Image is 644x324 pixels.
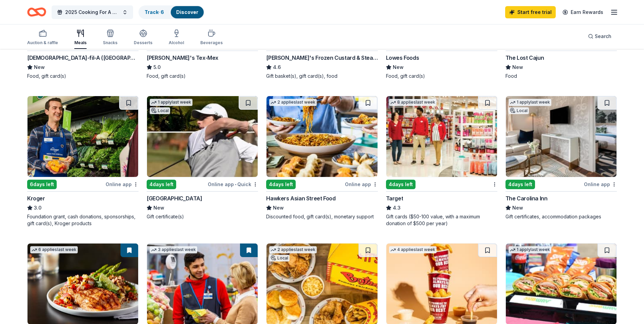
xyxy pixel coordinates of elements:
[386,96,497,177] img: Image for Target
[505,6,556,18] a: Start free trial
[505,213,617,220] div: Gift certificates, accommodation packages
[389,99,437,106] div: 8 applies last week
[558,6,607,18] a: Earn Rewards
[509,246,551,253] div: 1 apply last week
[27,4,46,20] a: Home
[153,63,161,71] span: 5.0
[345,180,378,188] div: Online app
[27,73,139,79] div: Food, gift card(s)
[393,204,401,212] span: 4.3
[27,213,139,227] div: Foundation grant, cash donations, sponsorships, gift card(s), Kroger products
[147,96,258,220] a: Image for Beau Rivage Golf & Resort1 applylast weekLocal4days leftOnline app•Quick[GEOGRAPHIC_DAT...
[169,40,184,46] div: Alcohol
[386,180,416,189] div: 4 days left
[147,213,258,220] div: Gift certificate(s)
[266,213,378,220] div: Discounted food, gift card(s), monetary support
[147,96,258,177] img: Image for Beau Rivage Golf & Resort
[273,63,281,71] span: 4.6
[509,99,551,106] div: 1 apply last week
[27,54,139,62] div: [DEMOGRAPHIC_DATA]-fil-A ([GEOGRAPHIC_DATA])
[169,26,184,49] button: Alcohol
[583,30,617,43] button: Search
[34,204,41,212] span: 3.0
[386,54,419,62] div: Lowes Foods
[584,180,617,188] div: Online app
[512,63,523,71] span: New
[27,96,139,227] a: Image for Kroger6days leftOnline appKroger3.0Foundation grant, cash donations, sponsorships, gift...
[145,9,164,15] a: Track· 6
[103,40,117,46] div: Snacks
[389,246,437,253] div: 4 applies last week
[147,73,258,79] div: Food, gift card(s)
[153,204,164,212] span: New
[147,180,176,189] div: 4 days left
[150,246,197,253] div: 3 applies last week
[505,194,548,202] div: The Carolina Inn
[266,73,378,79] div: Gift basket(s), gift card(s), food
[134,40,152,46] div: Desserts
[74,40,87,46] div: Meals
[147,54,218,62] div: [PERSON_NAME]'s Tex-Mex
[506,96,617,177] img: Image for The Carolina Inn
[134,26,152,49] button: Desserts
[30,246,78,253] div: 6 applies last week
[52,5,133,19] button: 2025 Cooking For A Cause
[200,40,223,46] div: Beverages
[139,5,204,19] button: Track· 6Discover
[505,96,617,220] a: Image for The Carolina Inn1 applylast weekLocal4days leftOnline appThe Carolina InnNewGift certif...
[176,9,198,15] a: Discover
[505,180,535,189] div: 4 days left
[386,96,497,227] a: Image for Target8 applieslast week4days leftTarget4.3Gift cards ($50-100 value, with a maximum do...
[386,73,497,79] div: Food, gift card(s)
[27,96,138,177] img: Image for Kroger
[386,213,497,227] div: Gift cards ($50-100 value, with a maximum donation of $500 per year)
[208,180,258,188] div: Online app Quick
[27,26,58,49] button: Auction & raffle
[269,99,317,106] div: 2 applies last week
[27,194,45,202] div: Kroger
[273,204,284,212] span: New
[509,107,529,114] div: Local
[27,40,58,46] div: Auction & raffle
[505,54,544,62] div: The Lost Cajun
[386,194,403,202] div: Target
[103,26,117,49] button: Snacks
[200,26,223,49] button: Beverages
[266,96,378,220] a: Image for Hawkers Asian Street Food2 applieslast week4days leftOnline appHawkers Asian Street Foo...
[512,204,523,212] span: New
[150,99,192,106] div: 1 apply last week
[269,255,290,262] div: Local
[269,246,317,253] div: 2 applies last week
[266,96,377,177] img: Image for Hawkers Asian Street Food
[266,54,378,62] div: [PERSON_NAME]'s Frozen Custard & Steakburgers
[74,26,87,49] button: Meals
[393,63,404,71] span: New
[235,182,236,187] span: •
[147,194,202,202] div: [GEOGRAPHIC_DATA]
[106,180,139,188] div: Online app
[266,180,296,189] div: 4 days left
[27,180,57,189] div: 6 days left
[150,107,170,114] div: Local
[505,73,617,79] div: Food
[34,63,45,71] span: New
[65,8,119,16] span: 2025 Cooking For A Cause
[266,194,335,202] div: Hawkers Asian Street Food
[595,32,611,40] span: Search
